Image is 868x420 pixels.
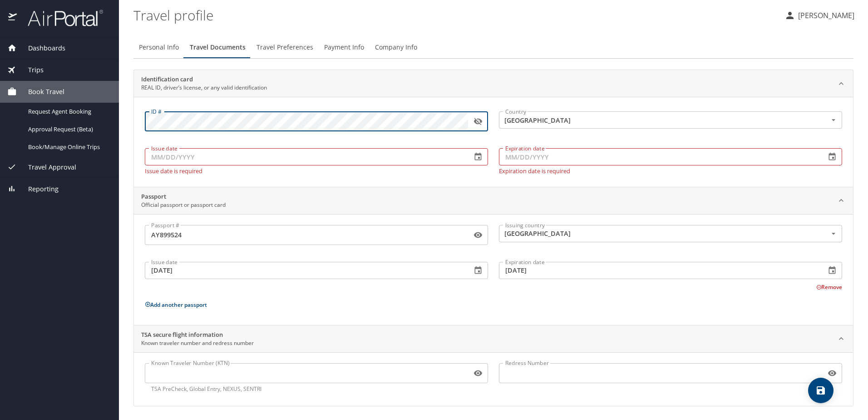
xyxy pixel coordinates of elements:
h2: Passport [141,192,226,201]
img: icon-airportal.png [8,9,18,27]
div: TSA secure flight informationKnown traveler number and redress number [134,325,853,353]
span: Travel Documents [190,42,246,53]
p: Expiration date is required [499,167,842,174]
input: MM/DD/YYYY [499,148,819,165]
button: Open [828,228,839,239]
button: [PERSON_NAME] [781,7,858,24]
img: airportal-logo.png [18,9,103,27]
div: PassportOfficial passport or passport card [134,187,853,215]
button: Add another passport [145,301,207,309]
div: Identification cardREAL ID, driver’s license, or any valid identification [134,97,853,187]
span: Personal Info [139,42,179,53]
div: Profile [133,36,853,58]
button: save [808,378,833,403]
div: Identification cardREAL ID, driver’s license, or any valid identification [134,70,853,97]
p: Known traveler number and redress number [141,339,254,347]
span: Company Info [375,42,417,53]
input: MM/DD/YYYY [145,148,464,165]
p: Official passport or passport card [141,201,226,209]
button: Remove [816,283,842,291]
span: Travel Preferences [256,42,313,53]
span: Payment Info [324,42,364,53]
h2: TSA secure flight information [141,330,254,340]
p: [PERSON_NAME] [795,10,854,21]
span: Request Agent Booking [28,107,108,116]
div: TSA secure flight informationKnown traveler number and redress number [134,352,853,406]
span: Approval Request (Beta) [28,125,108,134]
input: MM/DD/YYYY [145,262,464,279]
span: Travel Approval [17,162,76,172]
p: TSA PreCheck, Global Entry, NEXUS, SENTRI [151,385,482,393]
button: Open [828,115,839,125]
h2: Identification card [141,75,267,84]
span: Reporting [17,184,59,194]
span: Trips [17,65,44,75]
span: Dashboards [17,43,65,53]
div: PassportOfficial passport or passport card [134,214,853,325]
span: Book/Manage Online Trips [28,143,108,151]
h1: Travel profile [133,1,777,29]
p: REAL ID, driver’s license, or any valid identification [141,84,267,92]
p: Issue date is required [145,167,488,174]
input: MM/DD/YYYY [499,262,819,279]
span: Book Travel [17,87,64,97]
